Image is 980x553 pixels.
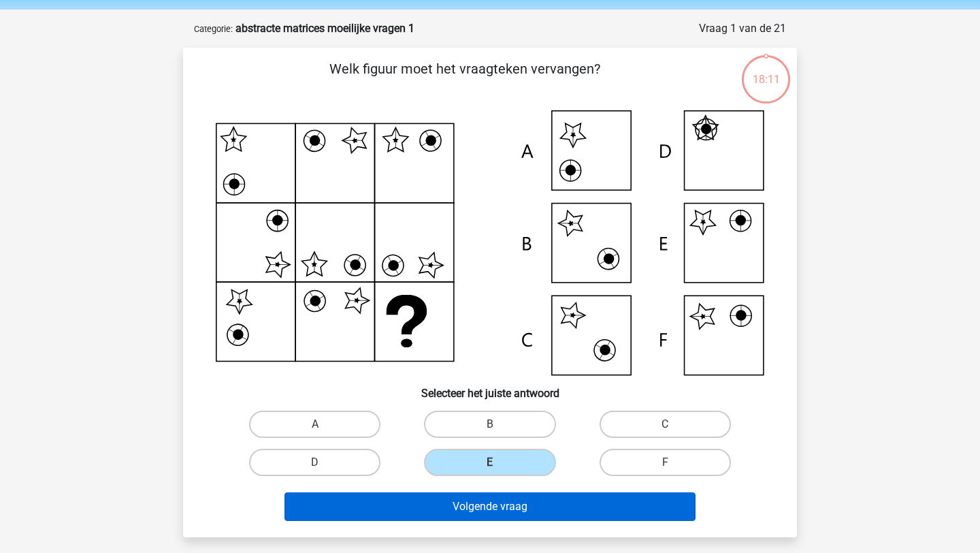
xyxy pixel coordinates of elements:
label: C [600,411,731,438]
label: B [424,411,555,438]
div: Vraag 1 van de 21 [699,20,786,37]
strong: abstracte matrices moeilijke vragen 1 [235,22,414,35]
label: A [249,411,380,438]
label: D [249,449,380,476]
div: 18:11 [740,54,791,88]
small: Categorie: [194,24,233,34]
p: Welk figuur moet het vraagteken vervangen? [205,59,724,99]
h6: Selecteer het juiste antwoord [205,376,775,400]
button: Volgende vraag [284,492,696,521]
label: F [600,449,731,476]
label: E [424,449,555,476]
